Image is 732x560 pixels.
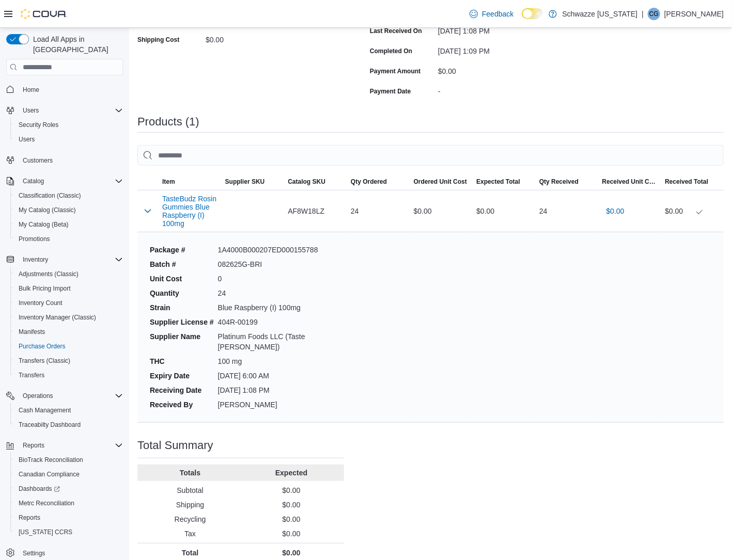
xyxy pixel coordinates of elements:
[218,399,348,410] dd: [PERSON_NAME]
[14,268,123,280] span: Adjustments (Classic)
[10,232,127,246] button: Promotions
[19,499,74,507] span: Metrc Reconciliation
[19,421,81,429] span: Traceabilty Dashboard
[562,8,637,20] p: Schwazze [US_STATE]
[243,485,340,495] p: $0.00
[10,368,127,382] button: Transfers
[150,317,214,327] dt: Supplier License #
[10,482,127,496] a: Dashboards
[370,87,411,95] label: Payment Date
[19,191,81,200] span: Classification (Classic)
[243,548,340,558] p: $0.00
[14,419,123,431] span: Traceabilty Dashboard
[14,119,63,131] a: Security Roles
[23,441,44,450] span: Reports
[19,528,72,536] span: [US_STATE] CCRS
[150,331,214,342] dt: Supplier Name
[370,47,412,55] label: Completed On
[19,206,76,214] span: My Catalog (Classic)
[2,174,127,188] button: Catalog
[535,201,598,221] div: 24
[10,188,127,203] button: Classification (Classic)
[438,43,577,55] div: [DATE] 1:09 PM
[19,342,66,350] span: Purchase Orders
[664,8,724,20] p: [PERSON_NAME]
[14,311,100,324] a: Inventory Manager (Classic)
[10,217,127,232] button: My Catalog (Beta)
[14,497,123,509] span: Metrc Reconciliation
[14,340,70,353] a: Purchase Orders
[10,525,127,539] button: [US_STATE] CCRS
[19,390,57,402] button: Operations
[19,547,123,559] span: Settings
[221,173,284,190] button: Supplier SKU
[19,84,43,96] a: Home
[410,201,473,221] div: $0.00
[243,468,340,478] p: Expected
[410,173,473,190] button: Ordered Unit Cost
[2,438,127,453] button: Reports
[642,8,644,20] p: |
[10,403,127,418] button: Cash Management
[150,274,214,284] dt: Unit Cost
[14,133,39,146] a: Users
[665,205,720,217] div: $0.00
[137,116,199,128] h3: Products (1)
[137,439,213,452] h3: Total Summary
[665,178,708,186] span: Received Total
[19,253,123,266] span: Inventory
[19,439,123,452] span: Reports
[10,418,127,432] button: Traceabilty Dashboard
[649,8,659,20] span: CG
[23,255,48,264] span: Inventory
[150,356,214,366] dt: THC
[19,390,123,402] span: Operations
[19,175,123,187] span: Catalog
[14,326,123,338] span: Manifests
[438,83,577,95] div: -
[14,369,49,381] a: Transfers
[19,154,123,167] span: Customers
[14,218,123,231] span: My Catalog (Beta)
[150,371,214,381] dt: Expiry Date
[243,500,340,510] p: $0.00
[19,313,96,322] span: Inventory Manager (Classic)
[10,118,127,132] button: Security Roles
[14,311,123,324] span: Inventory Manager (Classic)
[14,404,75,417] a: Cash Management
[158,173,221,190] button: Item
[218,302,348,313] dd: Blue Raspberry (I) 100mg
[19,284,71,293] span: Bulk Pricing Import
[10,354,127,368] button: Transfers (Classic)
[29,34,123,55] span: Load All Apps in [GEOGRAPHIC_DATA]
[14,468,123,481] span: Canadian Compliance
[14,268,83,280] a: Adjustments (Classic)
[218,317,348,327] dd: 404R-00199
[347,173,410,190] button: Qty Ordered
[19,154,57,167] a: Customers
[14,326,49,338] a: Manifests
[14,189,123,202] span: Classification (Classic)
[142,500,239,510] p: Shipping
[14,355,74,367] a: Transfers (Classic)
[351,178,387,186] span: Qty Ordered
[14,454,87,466] a: BioTrack Reconciliation
[14,369,123,381] span: Transfers
[218,385,348,395] dd: [DATE] 1:08 PM
[243,514,340,524] p: $0.00
[162,195,217,228] button: TasteBudz Rosin Gummies Blue Raspberry (I) 100mg
[21,9,67,19] img: Cova
[19,299,63,307] span: Inventory Count
[19,328,45,336] span: Manifests
[19,235,50,243] span: Promotions
[14,189,85,202] a: Classification (Classic)
[23,106,39,115] span: Users
[19,406,71,414] span: Cash Management
[19,104,123,117] span: Users
[19,83,123,95] span: Home
[648,8,660,20] div: Colin Glenn
[19,470,80,478] span: Canadian Compliance
[218,245,348,255] dd: 1A4000B000207ED000155788
[19,135,35,143] span: Users
[10,281,127,296] button: Bulk Pricing Import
